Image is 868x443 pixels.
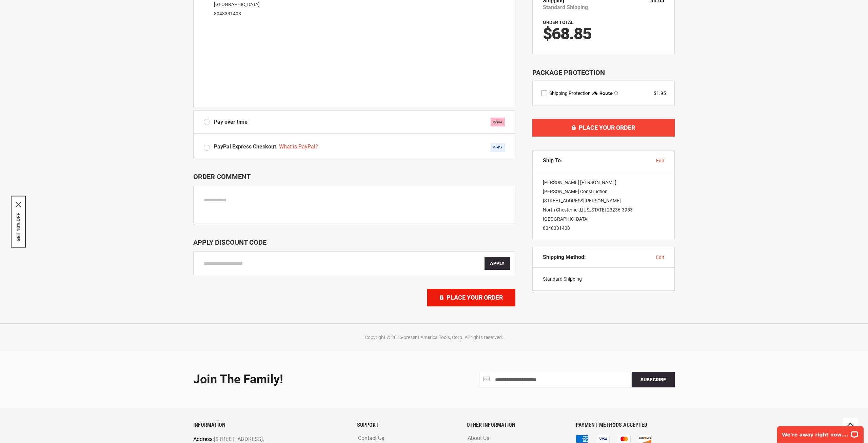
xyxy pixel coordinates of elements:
[16,213,21,241] button: GET 10% OFF
[192,334,676,341] div: Copyright © 2016-present America Tools, Corp. All rights reserved.
[447,294,503,301] span: Place Your Order
[549,90,591,96] span: Shipping Protection
[543,254,586,261] span: Shipping Method:
[485,257,510,270] button: Apply
[532,68,675,78] div: Package Protection
[579,124,635,131] span: Place Your Order
[214,11,241,16] a: 8048331408
[427,289,515,306] button: Place Your Order
[773,422,868,443] iframe: LiveChat chat widget
[541,90,666,97] div: route shipping protection selector element
[654,90,666,97] div: $1.95
[543,4,588,11] span: Standard Shipping
[656,254,664,261] button: edit
[193,238,267,246] span: Apply Discount Code
[632,372,675,387] button: Subscribe
[656,255,664,260] span: edit
[193,436,214,442] span: Address:
[543,20,574,25] strong: Order Total
[356,435,386,442] a: Contact Us
[543,276,582,282] span: Standard Shipping
[16,202,21,207] svg: close icon
[532,119,675,137] button: Place Your Order
[614,91,618,95] span: Learn more
[491,118,505,126] img: klarna.svg
[279,143,318,150] span: What is PayPal?
[656,158,664,163] span: edit
[214,143,276,150] span: PayPal Express Checkout
[279,143,320,150] a: What is PayPal?
[467,422,566,428] h6: OTHER INFORMATION
[193,373,429,386] div: Join the Family!
[543,225,570,231] a: 8048331408
[533,171,674,240] div: [PERSON_NAME] [PERSON_NAME] [PERSON_NAME] Construction [STREET_ADDRESS][PERSON_NAME] North Cheste...
[214,118,248,126] span: Pay over time
[576,422,675,428] h6: PAYMENT METHODS ACCEPTED
[202,20,506,107] iframe: Secure payment input frame
[640,377,666,382] span: Subscribe
[466,435,491,442] a: About Us
[193,422,347,428] h6: INFORMATION
[357,422,456,428] h6: SUPPORT
[16,202,21,207] button: Close
[582,207,606,213] span: [US_STATE]
[193,173,515,181] p: Order Comment
[656,157,664,164] button: edit
[543,24,591,43] span: $68.85
[490,261,505,266] span: Apply
[491,143,505,152] img: Acceptance Mark
[543,157,563,164] span: Ship To:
